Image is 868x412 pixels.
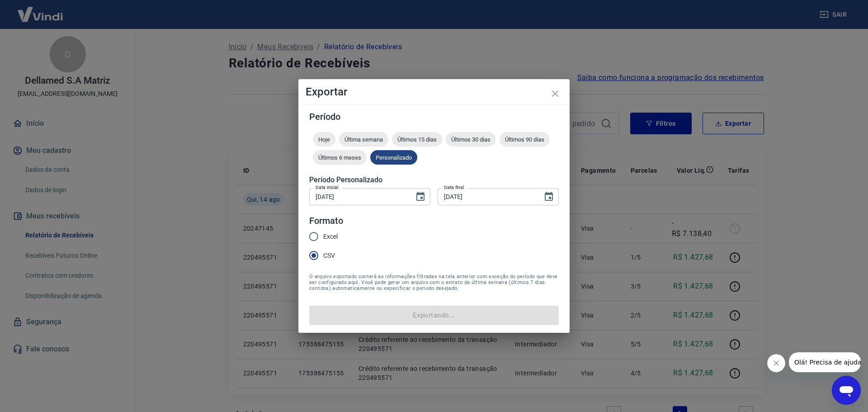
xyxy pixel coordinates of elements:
[500,132,550,147] div: Últimos 90 dias
[323,251,335,260] span: CSV
[411,188,429,206] button: Choose date, selected date is 14 de ago de 2025
[446,132,496,147] div: Últimos 30 dias
[392,132,442,147] div: Últimos 15 dias
[309,214,343,227] legend: Formato
[832,376,861,405] iframe: Botão para abrir a janela de mensagens
[544,83,566,104] button: close
[306,86,562,97] h4: Exportar
[438,188,536,205] input: DD/MM/YYYY
[309,175,559,185] h5: Período Personalizado
[339,132,388,147] div: Última semana
[446,136,496,143] span: Últimos 30 dias
[309,274,559,291] span: O arquivo exportado conterá as informações filtradas na tela anterior com exceção do período que ...
[323,232,338,242] span: Excel
[370,154,417,161] span: Personalizado
[500,136,550,143] span: Últimos 90 dias
[444,184,464,191] label: Data final
[540,188,558,206] button: Choose date, selected date is 15 de ago de 2025
[313,154,367,161] span: Últimos 6 meses
[313,136,335,143] span: Hoje
[789,352,861,372] iframe: Mensagem da empresa
[309,112,559,121] h5: Período
[309,188,408,205] input: DD/MM/YYYY
[316,184,339,191] label: Data inicial
[370,150,417,165] div: Personalizado
[339,136,388,143] span: Última semana
[5,6,76,14] span: Olá! Precisa de ajuda?
[767,354,785,372] iframe: Fechar mensagem
[313,132,335,147] div: Hoje
[392,136,442,143] span: Últimos 15 dias
[313,150,367,165] div: Últimos 6 meses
